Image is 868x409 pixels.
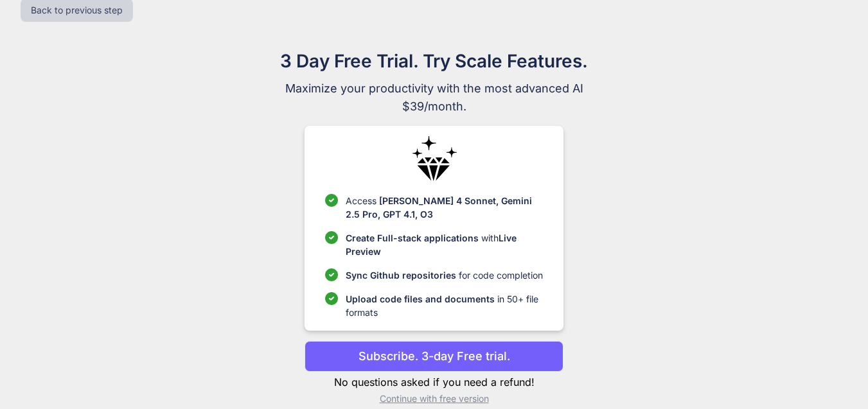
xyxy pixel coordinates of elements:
[305,374,563,390] p: No questions asked if you need a refund!
[325,292,338,305] img: checklist
[346,293,495,304] span: Upload code files and documents
[346,194,543,221] p: Access
[346,268,543,282] p: for code completion
[305,341,563,372] button: Subscribe. 3-day Free trial.
[359,347,510,365] p: Subscribe. 3-day Free trial.
[218,48,650,74] h1: 3 Day Free Trial. Try Scale Features.
[325,268,338,281] img: checklist
[346,232,481,243] span: Create Full-stack applications
[218,80,650,98] span: Maximize your productivity with the most advanced AI
[346,292,543,319] p: in 50+ file formats
[218,98,650,116] span: $39/month.
[346,270,456,281] span: Sync Github repositories
[325,231,338,244] img: checklist
[325,194,338,207] img: checklist
[305,392,563,405] p: Continue with free version
[346,231,543,258] p: with
[346,195,532,220] span: [PERSON_NAME] 4 Sonnet, Gemini 2.5 Pro, GPT 4.1, O3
